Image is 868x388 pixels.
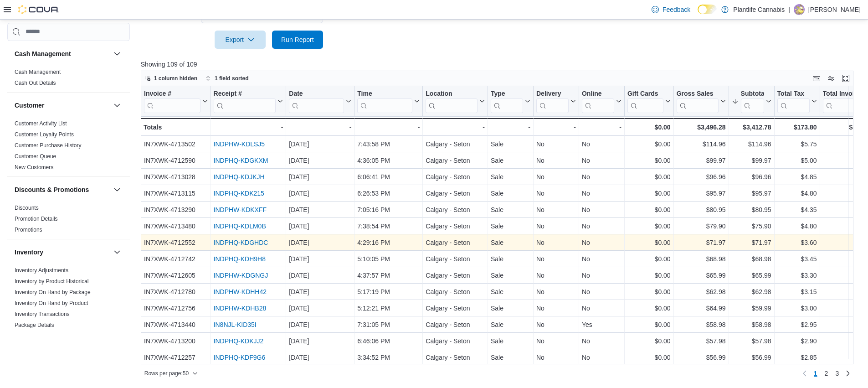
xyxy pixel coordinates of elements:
div: Delivery [536,89,569,113]
div: Sale [491,270,530,281]
div: Sale [491,139,530,150]
div: Total Tax [777,89,809,113]
div: $99.97 [731,155,771,166]
div: $65.99 [731,270,771,281]
div: $0.00 [627,188,671,199]
span: Cash Out Details [15,79,56,87]
div: IN7XWK-4712552 [144,237,208,248]
div: No [536,237,576,248]
div: [DATE] [289,171,351,182]
div: IN7XWK-4712780 [144,286,208,297]
div: $4.35 [777,204,817,215]
div: Calgary - Seton [426,204,485,215]
div: $68.98 [676,253,725,264]
div: [DATE] [289,286,351,297]
div: $3,412.78 [731,122,771,133]
div: Sale [491,155,530,166]
a: INDPHQ-KDH9H8 [213,255,265,263]
div: - [426,122,485,133]
div: Sale [491,221,530,232]
div: No [536,319,576,330]
div: - [289,122,351,133]
div: Receipt # URL [213,89,276,113]
div: $3.00 [777,303,817,314]
div: [DATE] [289,139,351,150]
div: No [536,336,576,347]
div: $58.98 [731,319,771,330]
button: Time [357,89,420,113]
div: $80.95 [676,204,725,215]
div: IN7XWK-4713502 [144,139,208,150]
button: Date [289,89,351,113]
div: Location [426,89,478,98]
div: Subtotal [740,89,764,98]
div: Receipt # [213,89,276,98]
div: Cash Management [7,67,130,92]
div: Gross Sales [676,89,718,98]
span: Customer Loyalty Points [15,131,74,138]
p: [PERSON_NAME] [808,4,861,15]
div: No [582,270,621,281]
div: 7:43:58 PM [357,139,420,150]
div: Gift Card Sales [627,89,663,113]
div: $4.80 [777,188,817,199]
button: Online [582,89,621,113]
div: Time [357,89,412,98]
a: Inventory On Hand by Package [15,289,91,295]
span: Cash Management [15,68,61,76]
div: [DATE] [289,319,351,330]
input: Dark Mode [698,5,717,14]
a: INDPHQ-KDKJJ2 [213,337,263,345]
div: $2.95 [777,319,817,330]
span: 1 field sorted [215,75,249,82]
div: Type [491,89,523,113]
div: $59.99 [731,303,771,314]
div: 4:37:57 PM [357,270,420,281]
button: Subtotal [731,89,771,113]
button: Enter fullscreen [840,73,851,84]
div: No [582,221,621,232]
div: No [582,188,621,199]
div: $95.97 [676,188,725,199]
div: $2.90 [777,336,817,347]
div: Invoice # [144,89,200,113]
h3: Inventory [15,248,43,257]
div: Calgary - Seton [426,155,485,166]
div: Date [289,89,344,113]
button: Display options [826,73,837,84]
div: [DATE] [289,188,351,199]
div: Calgary - Seton [426,139,485,150]
a: Next page [842,368,853,379]
span: Export [220,31,260,49]
span: Inventory On Hand by Product [15,300,88,307]
a: INDPHQ-KDK215 [213,190,264,197]
div: No [582,336,621,347]
h3: Discounts & Promotions [15,185,89,194]
div: Sale [491,188,530,199]
p: Plantlife Cannabis [733,4,785,15]
div: $0.00 [627,270,671,281]
div: $4.85 [777,171,817,182]
div: IN7XWK-4712742 [144,253,208,264]
div: $75.90 [731,221,771,232]
div: $96.96 [731,171,771,182]
div: $0.00 [627,221,671,232]
span: Run Report [281,35,314,44]
div: $0.00 [627,253,671,264]
div: No [582,139,621,150]
div: $4.80 [777,221,817,232]
div: [DATE] [289,237,351,248]
div: Subtotal [740,89,764,113]
div: $99.97 [676,155,725,166]
a: INDPHQ-KDF9G6 [213,354,265,361]
button: Rows per page:50 [141,368,201,379]
div: Calgary - Seton [426,188,485,199]
a: Page 3 of 3 [832,366,842,381]
a: INDPHQ-KDGKXM [213,157,268,164]
div: No [536,188,576,199]
div: 6:46:06 PM [357,336,420,347]
span: Discounts [15,204,39,212]
div: [DATE] [289,270,351,281]
button: Gross Sales [676,89,725,113]
a: Package Details [15,322,54,328]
